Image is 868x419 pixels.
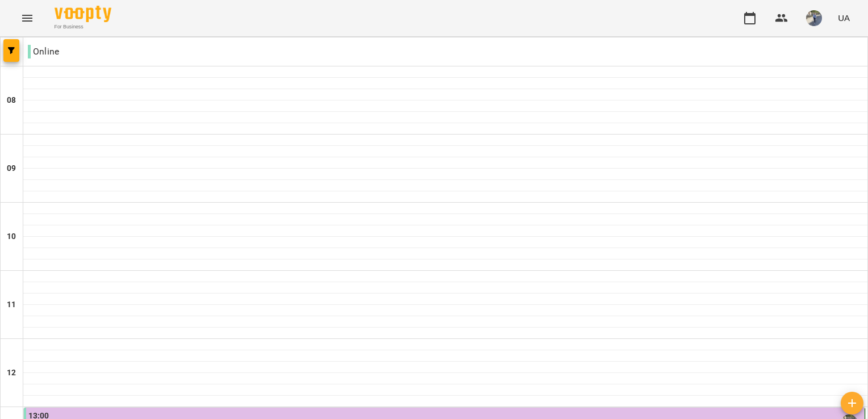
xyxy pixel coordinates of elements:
span: UA [838,12,850,24]
h6: 08 [7,94,16,107]
h6: 12 [7,367,16,379]
img: 9057b12b0e3b5674d2908fc1e5c3d556.jpg [806,10,822,26]
span: For Business [55,23,111,31]
button: UA [833,7,854,28]
h6: 11 [7,299,16,311]
h6: 10 [7,231,16,243]
h6: 09 [7,162,16,175]
button: Створити урок [841,392,863,414]
button: Menu [14,5,41,32]
p: Online [28,45,59,58]
img: Voopty Logo [55,6,111,22]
